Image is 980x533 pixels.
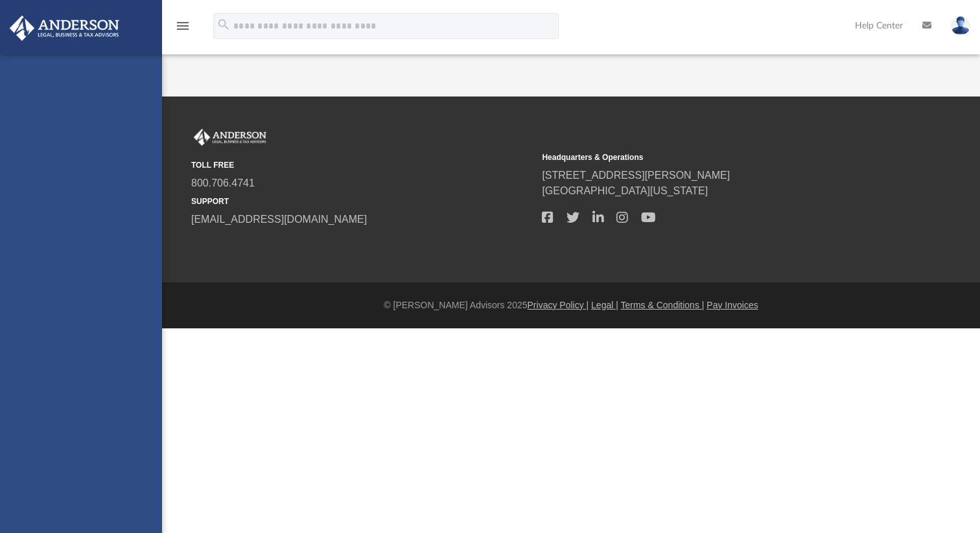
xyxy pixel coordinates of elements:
img: Anderson Advisors Platinum Portal [6,16,123,41]
a: Pay Invoices [706,300,758,310]
a: 800.706.4741 [191,177,255,188]
small: TOLL FREE [191,159,533,171]
a: menu [175,25,191,34]
i: menu [175,18,191,34]
a: Terms & Conditions | [621,300,705,310]
a: Privacy Policy | [528,300,589,310]
small: SUPPORT [191,196,533,207]
img: Anderson Advisors Platinum Portal [191,129,269,146]
a: Legal | [591,300,618,310]
a: [EMAIL_ADDRESS][DOMAIN_NAME] [191,214,367,225]
a: [STREET_ADDRESS][PERSON_NAME] [542,170,730,181]
small: Headquarters & Operations [542,152,883,163]
div: © [PERSON_NAME] Advisors 2025 [162,299,980,312]
img: User Pic [951,16,970,35]
i: search [216,17,231,32]
a: [GEOGRAPHIC_DATA][US_STATE] [542,185,708,196]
